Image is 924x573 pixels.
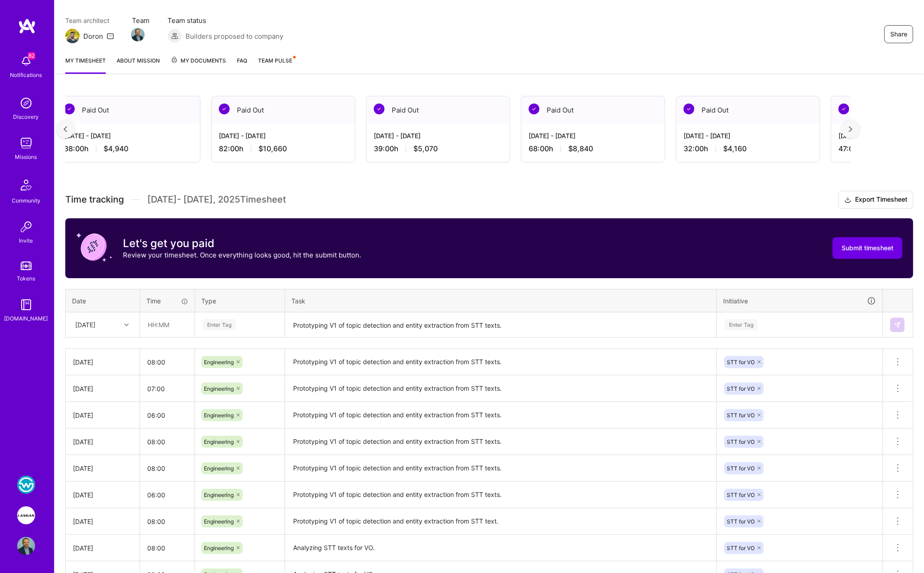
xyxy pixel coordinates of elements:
a: Langan: AI-Copilot for Environmental Site Assessment [15,506,37,524]
img: right [849,126,852,132]
div: Paid Out [57,96,200,124]
span: Share [890,30,907,39]
input: HH:MM [140,403,195,427]
img: Paid Out [838,104,849,114]
img: Paid Out [684,104,694,114]
div: [DATE] [73,464,132,473]
div: [DATE] [73,543,132,553]
img: Submit [894,321,901,329]
img: Paid Out [219,104,230,114]
div: Tokens [17,274,36,283]
th: Type [195,289,285,312]
div: [DATE] [73,384,132,393]
button: Export Timesheet [838,191,913,209]
div: [DATE] - [DATE] [64,131,193,140]
div: Notifications [10,70,42,80]
div: [DATE] [73,490,132,500]
img: Builders proposed to company [168,29,182,43]
textarea: Prototyping V1 of topic detection and entity extraction from STT texts. [286,350,716,374]
a: My Documents [171,56,226,74]
img: tokens [21,262,32,270]
input: HH:MM [140,350,195,374]
span: Engineering [204,412,234,419]
h3: Let's get you paid [123,237,361,250]
span: $8,840 [568,144,593,153]
a: My timesheet [65,56,106,74]
button: Share [884,25,913,43]
img: Langan: AI-Copilot for Environmental Site Assessment [17,506,35,524]
textarea: Prototyping V1 of topic detection and entity extraction from STT texts. [286,429,716,454]
span: Engineering [204,492,234,498]
img: teamwork [17,134,35,152]
div: [DATE] - [DATE] [684,131,812,140]
div: [DATE] [73,357,132,367]
span: Engineering [204,518,234,525]
span: STT for VO [727,438,755,445]
input: HH:MM [140,483,195,507]
div: 82:00 h [219,144,348,153]
a: Team Member Avatar [132,27,144,42]
div: Invite [19,236,33,245]
span: Team [132,16,149,25]
div: Discovery [14,112,39,122]
textarea: Prototyping V1 of topic detection and entity extraction from STT texts. [286,456,716,481]
div: [DATE] [75,320,95,329]
span: $4,940 [104,144,128,153]
div: Paid Out [367,96,510,124]
img: guide book [17,296,35,314]
span: Time tracking [65,194,124,205]
div: [DATE] - [DATE] [529,131,657,140]
div: Paid Out [521,96,665,124]
div: Doron [83,32,103,41]
span: Engineering [204,385,234,392]
div: [DATE] - [DATE] [374,131,503,140]
div: Initiative [723,296,876,306]
th: Date [66,289,140,312]
div: 32:00 h [684,144,812,153]
span: Engineering [204,359,234,365]
img: coin [76,229,112,265]
span: Team Pulse [258,57,292,64]
th: Task [285,289,717,312]
input: HH:MM [140,456,195,480]
div: Paid Out [676,96,820,124]
span: $4,160 [723,144,747,153]
input: HH:MM [140,313,194,337]
div: Enter Tag [203,318,236,332]
img: Paid Out [374,104,385,114]
div: Paid Out [212,96,355,124]
img: User Avatar [17,537,35,555]
button: Submit timesheet [833,237,902,259]
img: Paid Out [64,104,75,114]
p: Review your timesheet. Once everything looks good, hit the submit button. [123,250,361,260]
span: STT for VO [727,545,755,551]
textarea: Prototyping V1 of topic detection and entity extraction from STT texts. [286,403,716,428]
div: Missions [15,152,37,162]
img: WSC Sports: Real-Time Multilingual Captions [17,476,35,494]
input: HH:MM [140,510,195,533]
img: Team Member Avatar [131,28,145,41]
span: 82 [28,52,35,59]
textarea: Prototyping V1 of topic detection and entity extraction from STT text. [286,509,716,534]
span: STT for VO [727,518,755,525]
span: Engineering [204,465,234,472]
div: Time [146,296,188,306]
div: 39:00 h [374,144,503,153]
a: About Mission [117,56,160,74]
img: discovery [17,94,35,112]
div: [DATE] - [DATE] [219,131,348,140]
img: Community [15,174,37,196]
input: HH:MM [140,430,195,454]
a: WSC Sports: Real-Time Multilingual Captions [15,476,37,494]
span: STT for VO [727,385,755,392]
div: Community [12,196,41,205]
span: Engineering [204,545,234,551]
i: icon Mail [107,32,114,40]
span: My Documents [171,56,226,66]
img: logo [18,18,36,34]
img: bell [17,52,35,70]
img: Invite [17,218,35,236]
span: STT for VO [727,412,755,419]
input: HH:MM [140,377,195,401]
div: Enter Tag [725,318,758,332]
